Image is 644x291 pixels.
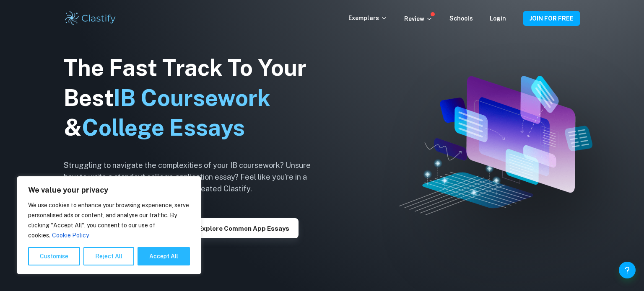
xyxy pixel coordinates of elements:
div: We value your privacy [17,176,201,274]
h1: The Fast Track To Your Best & [64,53,324,143]
p: Review [404,14,433,23]
img: Clastify hero [399,76,592,216]
a: Cookie Policy [52,232,89,239]
button: JOIN FOR FREE [523,11,580,26]
span: IB Coursework [114,85,270,111]
button: Reject All [83,247,134,265]
p: We use cookies to enhance your browsing experience, serve personalised ads or content, and analys... [28,200,190,240]
a: Explore Common App essays [189,224,299,232]
button: Explore Common App essays [189,218,299,238]
button: Accept All [138,247,190,265]
p: Exemplars [348,13,387,23]
p: We value your privacy [28,185,190,195]
span: College Essays [82,114,245,141]
h6: Struggling to navigate the complexities of your IB coursework? Unsure how to write a standout col... [64,160,324,195]
button: Help and Feedback [619,262,636,278]
img: Clastify logo [64,10,117,27]
a: Schools [449,15,473,22]
a: Login [490,15,506,22]
button: Customise [28,247,80,265]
